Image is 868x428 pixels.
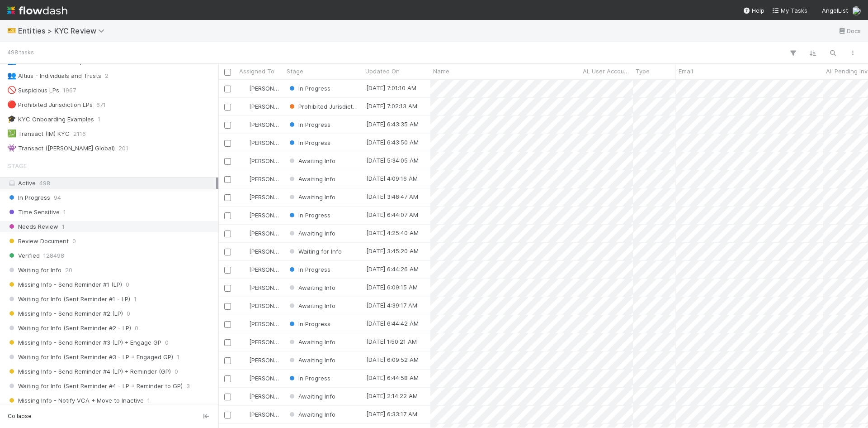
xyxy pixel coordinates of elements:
[288,138,330,147] div: In Progress
[7,207,60,218] span: Time Sensitive
[224,69,231,76] input: Toggle All Rows Selected
[63,207,66,218] span: 1
[240,84,279,93] div: [PERSON_NAME]
[366,409,417,418] div: [DATE] 6:33:17 AM
[240,247,279,256] div: [PERSON_NAME]
[240,138,279,147] div: [PERSON_NAME]
[96,99,106,111] span: 671
[240,265,279,274] div: [PERSON_NAME]
[7,115,16,123] span: 🎓
[838,25,861,36] a: Docs
[224,321,231,328] input: Toggle Row Selected
[224,357,231,364] input: Toggle Row Selected
[241,175,248,183] img: avatar_ec94f6e9-05c5-4d36-a6c8-d0cea77c3c29.png
[249,356,295,364] span: [PERSON_NAME]
[240,211,279,220] div: [PERSON_NAME]
[7,221,58,232] span: Needs Review
[433,67,449,76] span: Name
[288,174,335,183] div: Awaiting Info
[249,302,295,309] span: [PERSON_NAME]
[288,301,335,310] div: Awaiting Info
[7,72,16,79] span: 👥
[366,337,417,346] div: [DATE] 1:50:21 AM
[679,67,693,76] span: Email
[224,249,231,255] input: Toggle Row Selected
[7,178,216,189] div: Active
[224,394,231,400] input: Toggle Row Selected
[366,210,418,219] div: [DATE] 6:44:07 AM
[249,212,295,219] span: [PERSON_NAME]
[224,375,231,382] input: Toggle Row Selected
[240,156,279,165] div: [PERSON_NAME]
[366,174,418,183] div: [DATE] 4:09:16 AM
[366,156,419,165] div: [DATE] 5:34:05 AM
[7,157,27,175] span: Stage
[822,7,848,14] span: AngelList
[73,128,86,139] span: 2116
[7,337,161,348] span: Missing Info - Send Reminder #3 (LP) + Engage GP
[288,320,330,327] span: In Progress
[288,247,342,256] div: Waiting for Info
[288,265,330,274] div: In Progress
[240,374,279,383] div: [PERSON_NAME]
[366,120,419,129] div: [DATE] 6:43:35 AM
[365,67,400,76] span: Updated On
[288,392,335,401] div: Awaiting Info
[7,101,16,108] span: 🔴
[7,279,122,290] span: Missing Info - Send Reminder #1 (LP)
[65,264,72,276] span: 20
[224,104,231,111] input: Toggle Row Selected
[224,231,231,237] input: Toggle Row Selected
[224,158,231,165] input: Toggle Row Selected
[241,284,248,291] img: avatar_73a733c5-ce41-4a22-8c93-0dca612da21e.png
[224,339,231,346] input: Toggle Row Selected
[287,67,303,76] span: Stage
[288,266,330,273] span: In Progress
[240,392,279,401] div: [PERSON_NAME]
[249,338,295,346] span: [PERSON_NAME]
[240,283,279,292] div: [PERSON_NAME]
[7,70,101,82] div: Altius - Individuals and Trusts
[772,6,807,15] a: My Tasks
[105,70,108,82] span: 2
[126,279,129,290] span: 0
[288,85,330,92] span: In Progress
[366,101,417,111] div: [DATE] 7:02:13 AM
[366,283,418,292] div: [DATE] 6:09:15 AM
[177,351,179,363] span: 1
[852,6,861,15] img: avatar_0c8687a4-28be-40e9-aba5-f69283dcd0e7.png
[43,250,64,261] span: 128498
[62,221,65,232] span: 1
[239,67,274,76] span: Assigned To
[288,192,335,202] div: Awaiting Info
[241,356,248,364] img: avatar_73a733c5-ce41-4a22-8c93-0dca612da21e.png
[288,156,335,165] div: Awaiting Info
[7,130,16,137] span: 💹
[366,264,419,274] div: [DATE] 6:44:26 AM
[288,374,330,383] div: In Progress
[241,338,248,346] img: avatar_ec94f6e9-05c5-4d36-a6c8-d0cea77c3c29.png
[249,157,295,164] span: [PERSON_NAME]
[39,179,50,187] span: 498
[240,174,279,183] div: [PERSON_NAME]
[288,121,330,128] span: In Progress
[7,395,144,406] span: Missing Info - Notify VCA + Move to Inactive
[249,266,295,273] span: [PERSON_NAME]
[241,121,248,128] img: avatar_ec94f6e9-05c5-4d36-a6c8-d0cea77c3c29.png
[7,366,171,377] span: Missing Info - Send Reminder #4 (LP) + Reminder (GP)
[7,293,130,305] span: Waiting for Info (Sent Reminder #1 - LP)
[249,139,295,146] span: [PERSON_NAME]
[18,26,109,35] span: Entities > KYC Review
[288,248,342,255] span: Waiting for Info
[7,143,115,154] div: Transact ([PERSON_NAME] Global)
[7,322,131,334] span: Waiting for Info (Sent Reminder #2 - LP)
[288,338,335,346] span: Awaiting Info
[288,284,335,291] span: Awaiting Info
[249,175,295,183] span: [PERSON_NAME]
[249,85,295,92] span: [PERSON_NAME]
[288,337,335,346] div: Awaiting Info
[366,301,417,310] div: [DATE] 4:39:17 AM
[54,192,61,203] span: 94
[249,103,295,110] span: [PERSON_NAME]
[288,212,330,219] span: In Progress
